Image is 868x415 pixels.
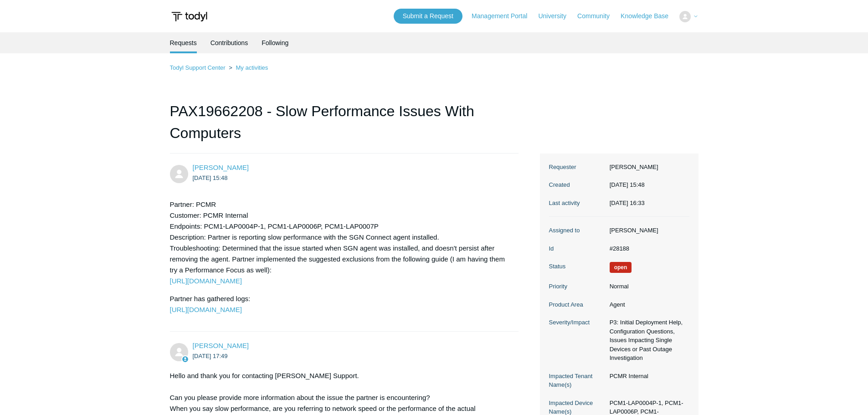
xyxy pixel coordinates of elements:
dd: PCMR Internal [605,372,689,381]
dt: Requester [549,163,605,172]
span: We are working on a response for you [610,262,632,273]
dt: Status [549,262,605,271]
dd: P3: Initial Deployment Help, Configuration Questions, Issues Impacting Single Devices or Past Out... [605,318,689,363]
li: Requests [170,32,197,53]
dt: Priority [549,282,605,291]
a: Submit a Request [394,9,462,24]
a: [PERSON_NAME] [193,342,249,349]
a: Following [262,32,288,53]
a: [URL][DOMAIN_NAME] [170,277,242,285]
a: Todyl Support Center [170,64,226,71]
dt: Assigned to [549,226,605,235]
p: Partner has gathered logs: [170,293,510,315]
a: Contributions [211,32,248,53]
li: Todyl Support Center [170,64,227,71]
a: Knowledge Base [621,11,678,21]
p: Partner: PCMR Customer: PCMR Internal Endpoints: PCM1-LAP0004P-1, PCM1-LAP0006P, PCM1-LAP0007P De... [170,199,510,287]
dt: Id [549,244,605,253]
a: My activities [236,64,268,71]
a: [PERSON_NAME] [193,164,249,171]
time: 2025-10-06T16:33:15+00:00 [610,200,645,206]
time: 2025-09-17T15:48:07+00:00 [610,181,645,188]
img: Todyl Support Center Help Center home page [170,8,209,25]
dd: Agent [605,300,689,309]
h1: PAX19662208 - Slow Performance Issues With Computers [170,100,519,154]
a: Community [577,11,619,21]
dd: [PERSON_NAME] [605,163,689,172]
dd: Normal [605,282,689,291]
dt: Last activity [549,199,605,208]
a: [URL][DOMAIN_NAME] [170,306,242,313]
span: Kris Haire [193,342,249,349]
dd: #28188 [605,244,689,253]
dt: Impacted Tenant Name(s) [549,372,605,389]
dd: [PERSON_NAME] [605,226,689,235]
a: Management Portal [472,11,536,21]
li: My activities [227,64,268,71]
a: University [538,11,575,21]
dt: Product Area [549,300,605,309]
dt: Severity/Impact [549,318,605,327]
time: 2025-09-17T15:48:07Z [193,174,228,181]
span: Alex Hart [193,164,249,171]
time: 2025-09-17T17:49:45Z [193,353,228,359]
dt: Created [549,180,605,190]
